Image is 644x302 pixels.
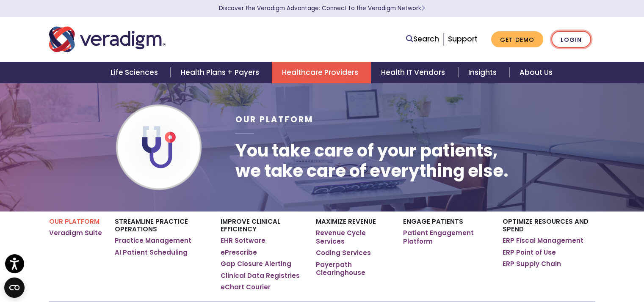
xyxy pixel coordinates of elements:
span: Learn More [421,4,425,12]
a: Coding Services [316,249,371,257]
a: Login [551,31,591,48]
a: Healthcare Providers [272,62,371,83]
h1: You take care of your patients, we take care of everything else. [235,140,508,181]
a: Discover the Veradigm Advantage: Connect to the Veradigm NetworkLearn More [219,4,425,12]
img: Veradigm logo [49,25,166,53]
a: ERP Point of Use [503,248,556,257]
a: About Us [509,62,563,83]
a: Practice Management [115,236,191,245]
a: eChart Courier [221,283,271,291]
a: Veradigm Suite [49,229,102,237]
a: Support [448,34,478,44]
a: Clinical Data Registries [221,272,300,280]
a: Life Sciences [100,62,171,83]
a: Gap Closure Alerting [221,260,291,268]
a: Health IT Vendors [371,62,458,83]
a: ePrescribe [221,248,257,257]
a: Search [406,33,439,45]
a: Patient Engagement Platform [403,229,490,245]
a: Health Plans + Payers [171,62,272,83]
a: Get Demo [491,31,543,48]
a: Revenue Cycle Services [316,229,390,245]
a: ERP Supply Chain [503,260,561,268]
button: Open CMP widget [4,277,25,298]
a: Payerpath Clearinghouse [316,261,390,277]
span: Our Platform [235,114,313,125]
a: Insights [458,62,509,83]
a: AI Patient Scheduling [115,248,188,257]
a: EHR Software [221,236,265,245]
a: ERP Fiscal Management [503,236,583,245]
